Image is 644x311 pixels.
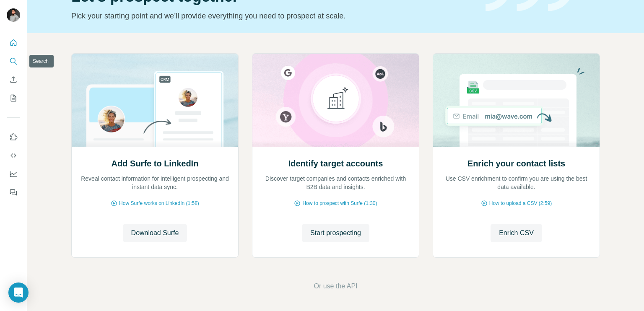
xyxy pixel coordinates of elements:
[302,224,369,242] button: Start prospecting
[123,224,187,242] button: Download Surfe
[80,174,230,191] p: Reveal contact information for intelligent prospecting and instant data sync.
[302,200,377,207] span: How to prospect with Surfe (1:30)
[71,10,475,22] p: Pick your starting point and we’ll provide everything you need to prospect at scale.
[112,158,199,169] h2: Add Surfe to LinkedIn
[467,158,565,169] h2: Enrich your contact lists
[7,54,20,69] button: Search
[131,228,179,238] span: Download Surfe
[71,54,239,147] img: Add Surfe to LinkedIn
[7,35,20,50] button: Quick start
[491,224,542,242] button: Enrich CSV
[252,54,419,147] img: Identify target accounts
[314,281,357,291] button: Or use the API
[261,174,410,191] p: Discover target companies and contacts enriched with B2B data and insights.
[7,130,20,145] button: Use Surfe on LinkedIn
[7,72,20,87] button: Enrich CSV
[288,158,383,169] h2: Identify target accounts
[7,166,20,181] button: Dashboard
[489,200,552,207] span: How to upload a CSV (2:59)
[499,228,534,238] span: Enrich CSV
[8,282,29,303] div: Open Intercom Messenger
[441,174,591,191] p: Use CSV enrichment to confirm you are using the best data available.
[119,200,199,207] span: How Surfe works on LinkedIn (1:58)
[310,228,361,238] span: Start prospecting
[7,148,20,163] button: Use Surfe API
[7,91,20,106] button: My lists
[433,54,600,147] img: Enrich your contact lists
[7,8,20,22] img: Avatar
[7,185,20,200] button: Feedback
